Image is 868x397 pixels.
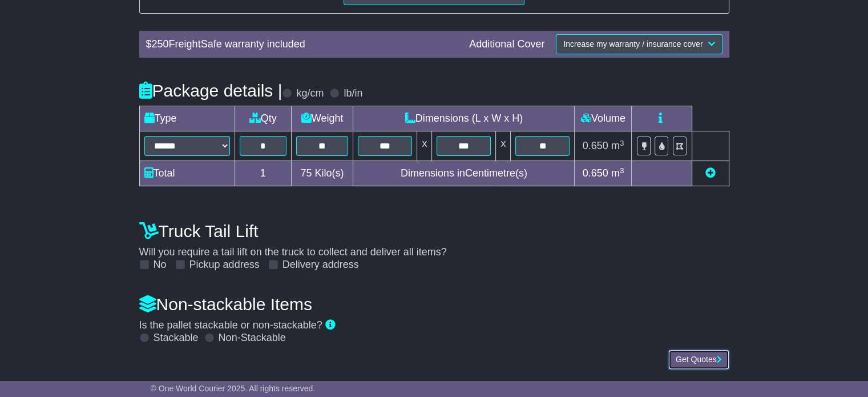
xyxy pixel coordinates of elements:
h4: Non-stackable Items [139,295,729,314]
td: x [496,131,511,161]
td: x [417,131,432,161]
sup: 3 [620,139,624,147]
label: Stackable [154,332,199,344]
td: Type [139,106,235,131]
td: 1 [235,161,291,186]
div: $ FreightSafe warranty included [140,38,464,51]
td: Total [139,161,235,186]
a: Add new item [705,167,716,179]
span: m [611,167,624,179]
td: Qty [235,106,291,131]
td: Dimensions (L x W x H) [353,106,575,131]
span: Increase my warranty / insurance cover [563,39,703,49]
span: © One World Courier 2025. All rights reserved. [151,384,316,393]
label: Non-Stackable [219,332,286,344]
button: Get Quotes [668,350,729,370]
span: 0.650 [583,140,608,151]
td: Kilo(s) [291,161,353,186]
span: m [611,140,624,151]
h4: Truck Tail Lift [139,222,729,240]
td: Volume [575,106,632,131]
div: Additional Cover [463,38,550,51]
div: Will you require a tail lift on the truck to collect and deliver all items? [134,215,735,271]
button: Increase my warranty / insurance cover [556,34,722,54]
label: kg/cm [296,87,324,100]
label: lb/in [344,87,362,100]
span: 75 [300,167,312,179]
span: 250 [152,38,169,50]
td: Weight [291,106,353,131]
label: Pickup address [189,259,260,271]
sup: 3 [620,166,624,175]
span: Is the pallet stackable or non-stackable? [139,319,322,331]
label: No [154,259,167,271]
span: 0.650 [583,167,608,179]
label: Delivery address [282,259,359,271]
td: Dimensions in Centimetre(s) [353,161,575,186]
h4: Package details | [139,81,282,100]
